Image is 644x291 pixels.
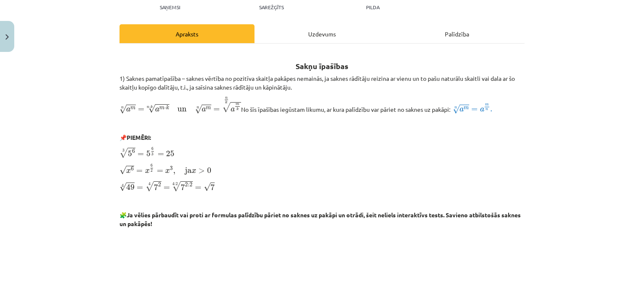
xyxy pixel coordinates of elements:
[137,186,143,190] span: =
[159,107,164,110] span: m
[147,106,149,108] span: n
[148,104,155,113] span: √
[157,170,163,173] span: =
[210,184,215,190] span: 7
[5,34,9,40] img: icon-close-lesson-0947bae3869378f0d4975bcd49f059093ad1ed9edebbc8119c70593378902aed.svg
[188,184,190,187] span: :
[471,108,478,111] span: =
[390,24,525,43] div: Palīdzība
[151,147,153,150] span: 6
[173,170,175,175] span: ,
[166,151,174,157] span: 25
[138,108,144,111] span: =
[202,108,206,112] span: a
[151,164,153,167] span: 6
[198,168,205,173] span: >
[119,148,128,158] span: √
[155,108,159,112] span: a
[158,183,161,187] span: 2
[185,167,192,175] span: ja
[131,167,134,171] span: 6
[460,108,464,112] span: a
[146,151,151,157] span: 5
[207,167,211,173] span: 0
[119,133,525,142] p: 📌
[195,186,201,190] span: =
[151,152,153,155] span: 3
[366,4,379,10] p: pilda
[119,105,126,113] span: √
[164,108,166,109] span: ⋅
[126,108,130,112] span: a
[126,169,131,173] span: x
[192,169,196,173] span: x
[486,108,488,111] span: n
[480,108,484,112] span: a
[151,169,153,172] span: 2
[136,170,143,173] span: =
[259,4,284,10] p: Sarežģīts
[128,151,132,157] span: 5
[490,109,492,112] span: .
[296,61,348,71] b: Sakņu īpašības
[225,101,227,104] span: k
[119,74,525,92] p: 1) Saknes pamatīpašība – saknes vērtība no pozitīva skaitļa pakāpes nemainās, ja saknes rādītāju ...
[464,107,469,110] span: m
[181,184,185,190] span: 7
[190,183,192,187] span: 2
[126,184,135,190] span: 49
[236,103,239,106] span: m
[119,166,126,175] span: √
[231,108,235,112] span: a
[177,108,187,112] span: un
[170,166,173,170] span: 3
[119,211,521,227] b: Ja vēlies pārbaudīt vai proti ar formulas palīdzību pāriet no saknes uz pakāpi un otrādi, šeit ne...
[204,183,210,191] span: √
[485,104,489,106] span: m
[145,169,150,173] span: x
[138,153,144,156] span: =
[145,181,154,191] span: √
[453,105,460,113] span: √
[119,211,525,228] p: 🧩
[119,24,254,43] div: Apraksts
[222,102,231,112] span: √
[195,105,202,113] span: √
[156,4,184,10] p: Saņemsi
[213,108,220,111] span: =
[154,184,158,190] span: 7
[164,186,170,190] span: =
[206,107,211,110] span: m
[225,97,228,99] span: n
[119,97,525,114] p: No šīs īpašības iegūstam likumu, ar kura palīdzību var pāriet no saknes uz pakāpi:
[165,169,170,173] span: x
[158,153,164,156] span: =
[185,183,188,187] span: 2
[127,134,151,141] b: PIEMĒRI:
[236,108,239,111] span: k
[172,181,181,191] span: √
[166,105,169,110] span: k
[254,24,390,43] div: Uzdevums
[119,183,126,191] span: √
[132,149,135,153] span: 6
[130,107,135,110] span: m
